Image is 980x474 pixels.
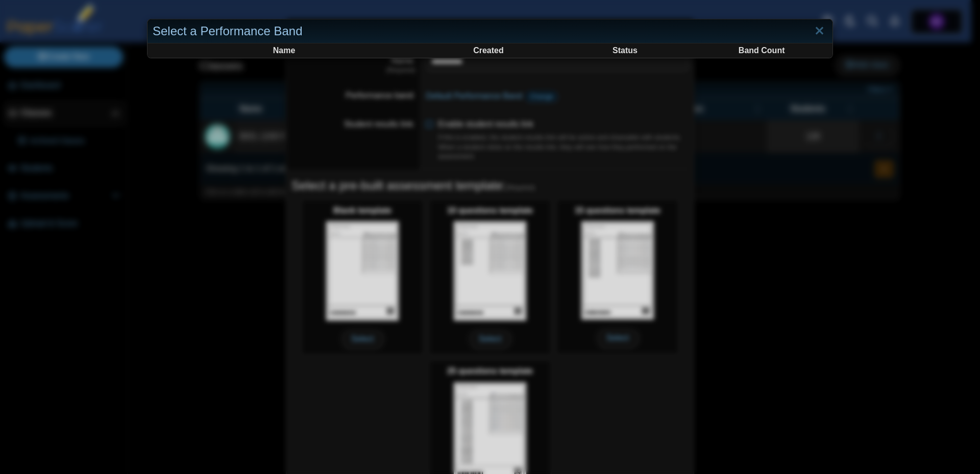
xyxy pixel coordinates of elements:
div: Select a Performance Band [148,19,832,43]
th: Band Count [694,44,829,57]
th: Created [421,44,556,57]
a: Close [812,22,827,40]
th: Name [149,44,420,57]
th: Status [557,44,693,57]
